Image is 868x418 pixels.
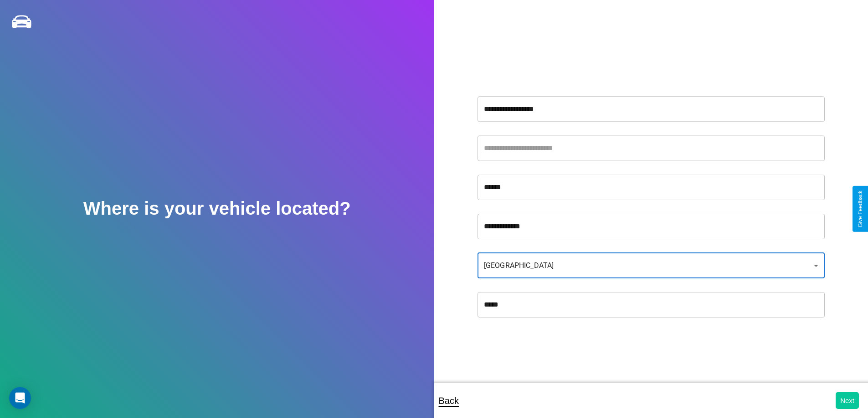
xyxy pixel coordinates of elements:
[478,253,825,278] div: [GEOGRAPHIC_DATA]
[439,393,459,409] p: Back
[836,392,859,409] button: Next
[9,387,31,409] div: Open Intercom Messenger
[857,191,863,227] div: Give Feedback
[83,198,351,219] h2: Where is your vehicle located?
